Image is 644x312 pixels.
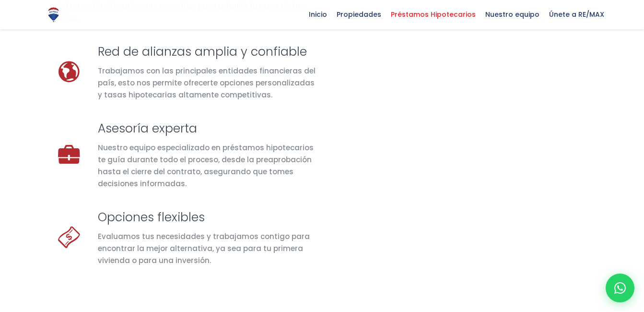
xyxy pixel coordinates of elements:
span: Préstamos Hipotecarios [386,7,480,22]
span: Únete a RE/MAX [544,7,609,22]
h3: Opciones flexibles [98,209,316,226]
h3: Asesoría experta [98,120,316,137]
div: Evaluamos tus necesidades y trabajamos contigo para encontrar la mejor alternativa, ya sea para t... [98,230,316,266]
span: Propiedades [332,7,386,22]
h3: Red de alianzas amplia y confiable [98,43,316,60]
span: Inicio [304,7,332,22]
div: Nuestro equipo especializado en préstamos hipotecarios te guía durante todo el proceso, desde la ... [98,142,316,190]
img: Logo de REMAX [45,6,62,23]
div: Trabajamos con las principales entidades financieras del país, esto nos permite ofrecerte opcione... [98,65,316,101]
span: Nuestro equipo [480,7,544,22]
